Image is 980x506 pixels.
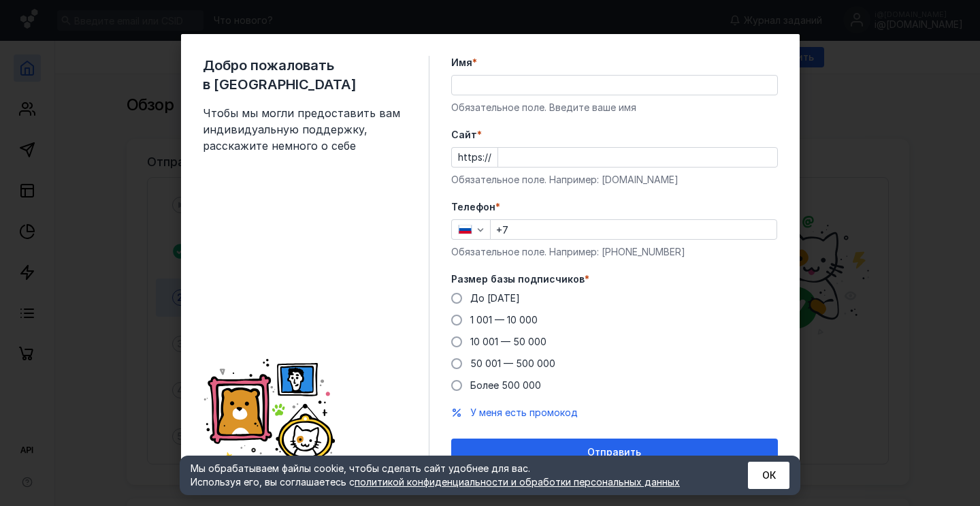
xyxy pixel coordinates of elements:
[451,245,778,259] div: Обязательное поле. Например: [PHONE_NUMBER]
[470,292,520,304] span: До [DATE]
[470,314,538,326] span: 1 001 — 10 000
[451,439,778,466] button: Отправить
[470,336,546,347] span: 10 001 — 50 000
[587,447,641,458] span: Отправить
[470,406,578,420] button: У меня есть промокод
[470,358,555,369] span: 50 001 — 500 000
[451,128,477,142] span: Cайт
[203,56,407,94] span: Добро пожаловать в [GEOGRAPHIC_DATA]
[451,101,778,114] div: Обязательное поле. Введите ваше имя
[203,105,407,154] span: Чтобы мы могли предоставить вам индивидуальную поддержку, расскажите немного о себе
[451,200,495,214] span: Телефон
[355,476,680,488] a: политикой конфиденциальности и обработки персональных данных
[470,379,541,391] span: Более 500 000
[451,173,778,187] div: Обязательное поле. Например: [DOMAIN_NAME]
[451,272,585,286] span: Размер базы подписчиков
[748,462,789,489] button: ОК
[451,56,472,69] span: Имя
[191,462,715,489] div: Мы обрабатываем файлы cookie, чтобы сделать сайт удобнее для вас. Используя его, вы соглашаетесь c
[470,407,578,418] span: У меня есть промокод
